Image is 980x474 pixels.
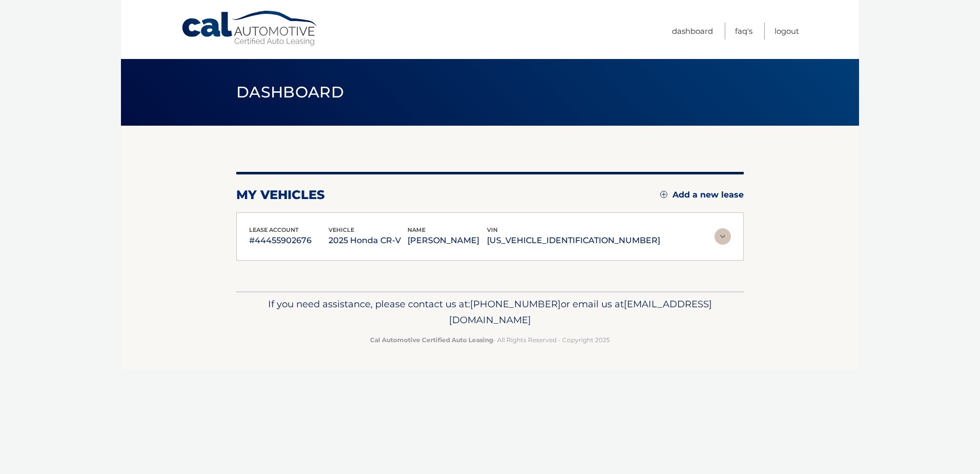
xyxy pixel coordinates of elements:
a: Logout [774,23,799,39]
a: Dashboard [672,23,713,39]
a: Add a new lease [660,190,744,200]
a: FAQ's [735,23,752,39]
p: [US_VEHICLE_IDENTIFICATION_NUMBER] [487,233,660,248]
span: [PHONE_NUMBER] [470,298,561,310]
img: accordion-rest.svg [714,228,731,245]
img: add.svg [660,191,667,198]
span: vin [487,226,498,233]
p: - All Rights Reserved - Copyright 2025 [243,334,737,345]
p: #44455902676 [249,233,329,248]
span: lease account [249,226,299,233]
p: 2025 Honda CR-V [329,233,408,248]
h2: my vehicles [236,187,325,203]
span: name [407,226,425,233]
p: [PERSON_NAME] [407,233,487,248]
span: vehicle [329,226,354,233]
span: Dashboard [236,83,344,102]
strong: Cal Automotive Certified Auto Leasing [370,336,493,344]
p: If you need assistance, please contact us at: or email us at [243,296,737,329]
a: Cal Automotive [181,10,319,47]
